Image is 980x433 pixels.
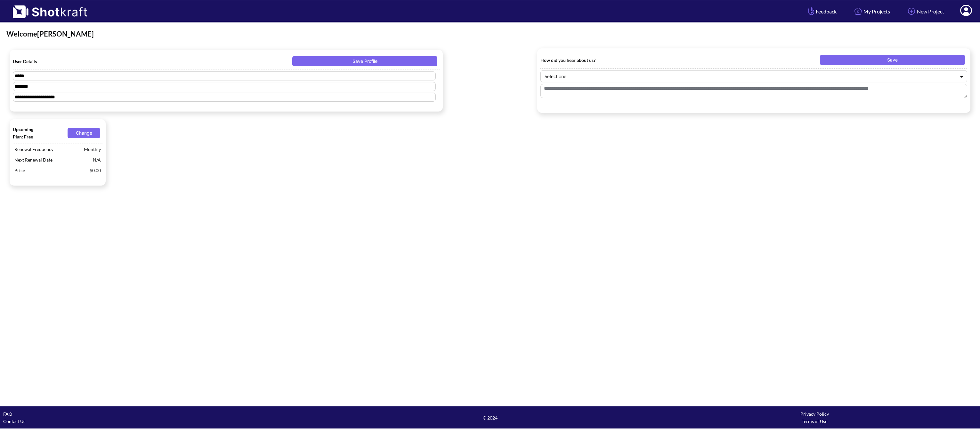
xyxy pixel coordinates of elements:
img: Home Icon [853,6,863,17]
span: How did you hear about us? [540,56,679,64]
span: Next Renewal Date [13,154,91,165]
span: $0.00 [88,165,102,176]
div: Terms of Use [652,418,977,425]
img: Add Icon [906,6,917,17]
img: Hand Icon [807,6,816,17]
a: FAQ [3,411,12,417]
span: Price [13,165,88,176]
div: Privacy Policy [652,410,977,418]
div: Welcome [PERSON_NAME] [6,29,974,39]
a: My Projects [848,3,895,20]
span: Monthly [82,144,102,154]
a: Contact Us [3,419,25,424]
button: Save [820,55,965,65]
button: Change [68,128,100,138]
a: New Project [901,3,949,20]
span: Feedback [807,8,837,15]
span: Upcoming Plan: Free [13,126,39,140]
span: User Details [13,58,151,65]
button: Save Profile [292,56,437,66]
span: © 2024 [328,414,652,421]
span: Renewal Frequency [13,144,82,154]
span: N/A [91,154,102,165]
